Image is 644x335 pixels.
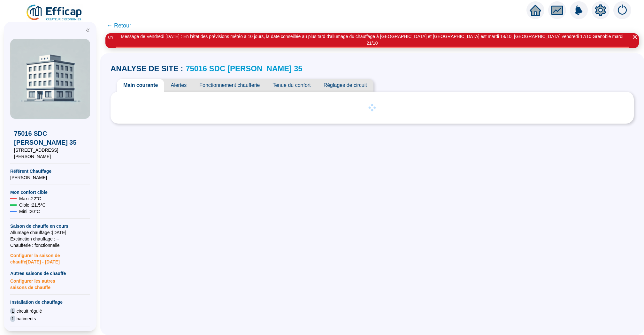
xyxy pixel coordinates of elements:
[116,33,629,47] div: Message de Vendredi [DATE] : En l'état des prévisions météo à 10 jours, la date conseillée au plu...
[111,64,183,74] span: ANALYSE DE SITE :
[107,35,113,40] i: 1 / 3
[10,248,90,265] span: Configurer la saison de chauffe [DATE] - [DATE]
[613,1,631,19] img: alerts
[14,147,86,160] span: [STREET_ADDRESS][PERSON_NAME]
[107,21,131,30] span: ← Retour
[19,208,40,215] span: Mini : 20 °C
[10,270,90,277] span: Autres saisons de chauffe
[14,129,86,147] span: 75016 SDC [PERSON_NAME] 35
[17,308,42,314] span: circuit régulé
[595,4,606,16] span: setting
[17,316,36,322] span: batiments
[10,277,90,291] span: Configurer les autres saisons de chauffe
[19,202,46,208] span: Cible : 21.5 °C
[317,79,373,92] span: Réglages de circuit
[551,4,563,16] span: fund
[530,4,541,16] span: home
[117,79,164,92] span: Main courante
[86,28,90,33] span: double-left
[10,242,90,248] span: Chaufferie : fonctionnelle
[10,168,90,174] span: Référent Chauffage
[193,79,266,92] span: Fonctionnement chaufferie
[633,35,637,39] span: close-circle
[10,308,15,314] span: 1
[10,299,90,305] span: Installation de chauffage
[10,236,90,242] span: Exctinction chauffage : --
[570,1,588,19] img: alerts
[164,79,193,92] span: Alertes
[10,189,90,195] span: Mon confort cible
[266,79,317,92] span: Tenue du confort
[19,195,41,202] span: Maxi : 22 °C
[10,316,15,322] span: 1
[10,229,90,236] span: Allumage chauffage : [DATE]
[26,4,83,22] img: efficap energie logo
[186,64,302,73] a: 75016 SDC [PERSON_NAME] 35
[10,223,90,229] span: Saison de chauffe en cours
[10,174,90,181] span: [PERSON_NAME]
